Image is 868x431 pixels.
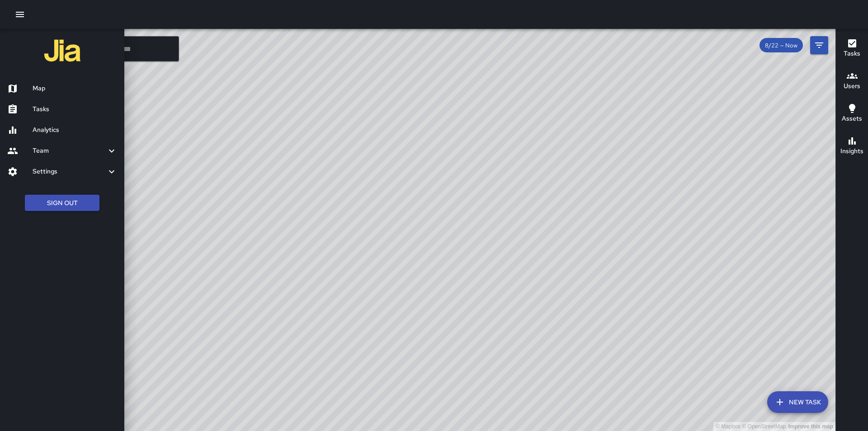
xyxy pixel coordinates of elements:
[844,81,860,91] h6: Users
[33,84,117,94] h6: Map
[33,167,106,177] h6: Settings
[33,104,117,114] h6: Tasks
[25,195,99,211] button: Sign Out
[844,49,860,59] h6: Tasks
[840,146,863,156] h6: Insights
[33,146,106,156] h6: Team
[44,33,80,69] img: jia-logo
[767,391,828,413] button: New Task
[842,114,862,124] h6: Assets
[33,125,117,135] h6: Analytics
